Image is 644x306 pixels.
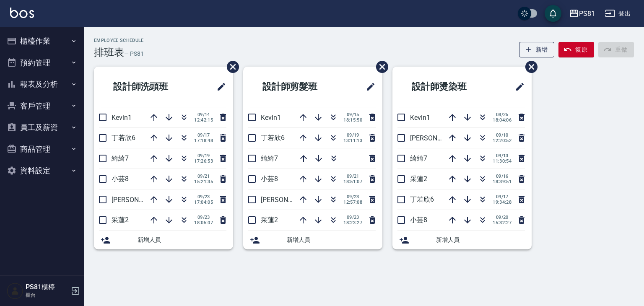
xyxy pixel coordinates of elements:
span: 09/13 [493,153,512,158]
h6: — PS81 [124,49,144,58]
span: 丁若欣6 [112,134,135,142]
span: 15:32:27 [493,220,512,226]
span: 13:11:13 [343,138,362,143]
span: [PERSON_NAME]3 [410,134,464,142]
button: 員工及薪資 [3,117,80,138]
div: 新增人員 [243,231,382,249]
span: 09/21 [343,174,362,179]
span: Kevin1 [112,114,132,122]
img: Logo [10,8,34,18]
span: 09/23 [343,194,362,200]
img: Person [7,283,23,299]
div: 新增人員 [94,231,233,249]
span: 09/23 [194,215,213,220]
span: 18:04:06 [493,117,512,123]
span: 17:04:05 [194,200,213,205]
h5: PS81櫃檯 [26,283,68,291]
span: 綺綺7 [410,154,427,162]
span: 刪除班表 [370,54,390,79]
span: 刪除班表 [221,54,240,79]
span: 09/16 [493,174,512,179]
span: 09/14 [194,112,213,117]
span: Kevin1 [261,114,281,122]
button: 新增 [519,42,555,57]
span: [PERSON_NAME]3 [261,196,315,204]
span: 修改班表的標題 [510,77,525,97]
span: 采蓮2 [112,216,129,224]
button: 預約管理 [3,52,80,74]
span: 采蓮2 [261,216,278,224]
span: 綺綺7 [112,154,129,162]
span: 18:23:27 [343,220,362,226]
button: 資料設定 [3,160,80,182]
span: 09/19 [343,132,362,138]
h2: Employee Schedule [94,38,144,43]
span: 09/10 [493,132,512,138]
h2: 設計師洗頭班 [101,72,196,102]
span: 12:57:08 [343,200,362,205]
div: PS81 [579,8,595,19]
span: 17:26:53 [194,158,213,164]
span: 丁若欣6 [261,134,285,142]
button: 登出 [602,6,634,21]
span: 09/19 [194,153,213,158]
span: 小芸8 [112,175,129,183]
span: 18:05:07 [194,220,213,226]
span: 小芸8 [261,175,278,183]
span: 新增人員 [287,236,376,244]
span: 12:42:15 [194,117,213,123]
span: 09/17 [194,132,213,138]
span: 15:21:35 [194,179,213,184]
h3: 排班表 [94,47,124,58]
span: 19:34:28 [493,200,512,205]
button: PS81 [566,5,598,22]
span: 18:39:51 [493,179,512,184]
h2: 設計師剪髮班 [250,72,345,102]
span: 08/25 [493,112,512,117]
span: 小芸8 [410,216,427,224]
span: 12:20:52 [493,138,512,143]
span: Kevin1 [410,114,430,122]
span: 09/15 [343,112,362,117]
span: 09/20 [493,215,512,220]
button: save [545,5,561,22]
span: 修改班表的標題 [211,77,226,97]
span: 17:18:48 [194,138,213,143]
span: 綺綺7 [261,154,278,162]
span: [PERSON_NAME]3 [112,196,166,204]
span: 11:30:54 [493,158,512,164]
button: 櫃檯作業 [3,30,80,52]
span: 新增人員 [138,236,226,244]
span: 09/17 [493,194,512,200]
button: 報表及分析 [3,73,80,95]
div: 新增人員 [392,231,532,249]
span: 09/23 [343,215,362,220]
span: 采蓮2 [410,175,427,183]
h2: 設計師燙染班 [399,72,494,102]
span: 修改班表的標題 [361,77,376,97]
span: 18:15:50 [343,117,362,123]
span: 新增人員 [436,236,525,244]
span: 09/21 [194,174,213,179]
span: 刪除班表 [519,54,539,79]
button: 復原 [558,42,594,57]
span: 09/23 [194,194,213,200]
span: 18:51:07 [343,179,362,184]
button: 商品管理 [3,138,80,160]
p: 櫃台 [26,291,68,299]
button: 客戶管理 [3,95,80,117]
span: 丁若欣6 [410,195,434,203]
